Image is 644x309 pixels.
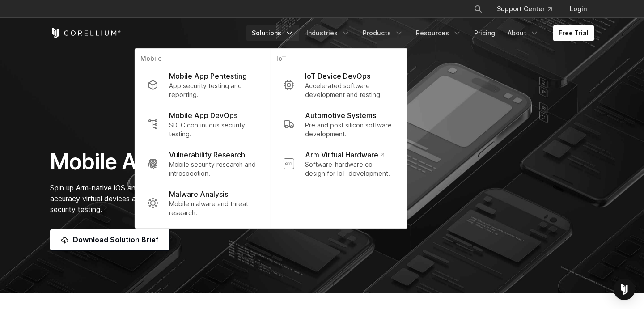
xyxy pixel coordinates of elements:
[246,25,299,41] a: Solutions
[50,28,121,38] a: Corellium Home
[301,25,356,41] a: Industries
[169,160,258,178] p: Mobile security research and introspection.
[140,105,265,144] a: Mobile App DevOps SDLC continuous security testing.
[276,54,402,65] p: IoT
[305,71,370,81] p: IoT Device DevOps
[73,234,159,245] span: Download Solution Brief
[169,121,258,139] p: SDLC continuous security testing.
[553,25,594,41] a: Free Trial
[305,110,376,121] p: Automotive Systems
[140,65,265,105] a: Mobile App Pentesting App security testing and reporting.
[169,71,247,81] p: Mobile App Pentesting
[305,149,384,160] p: Arm Virtual Hardware
[502,25,544,41] a: About
[140,144,265,183] a: Vulnerability Research Mobile security research and introspection.
[563,1,594,17] a: Login
[470,1,486,17] button: Search
[411,25,467,41] a: Resources
[169,110,237,121] p: Mobile App DevOps
[305,121,394,139] p: Pre and post silicon software development.
[614,279,635,300] div: Open Intercom Messenger
[50,148,407,175] h1: Mobile App Penetration Testing
[246,25,594,41] div: Navigation Menu
[469,25,500,41] a: Pricing
[140,183,265,223] a: Malware Analysis Mobile malware and threat research.
[169,149,245,160] p: Vulnerability Research
[463,1,594,17] div: Navigation Menu
[305,81,394,99] p: Accelerated software development and testing.
[140,54,265,65] p: Mobile
[357,25,409,41] a: Products
[305,160,394,178] p: Software-hardware co-design for IoT development.
[50,229,169,250] a: Download Solution Brief
[50,183,397,214] span: Spin up Arm-native iOS and Android virtual devices with near-limitless device and OS combinations...
[169,199,258,217] p: Mobile malware and threat research.
[490,1,559,17] a: Support Center
[169,189,228,199] p: Malware Analysis
[276,144,402,183] a: Arm Virtual Hardware Software-hardware co-design for IoT development.
[276,105,402,144] a: Automotive Systems Pre and post silicon software development.
[276,65,402,105] a: IoT Device DevOps Accelerated software development and testing.
[169,81,258,99] p: App security testing and reporting.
